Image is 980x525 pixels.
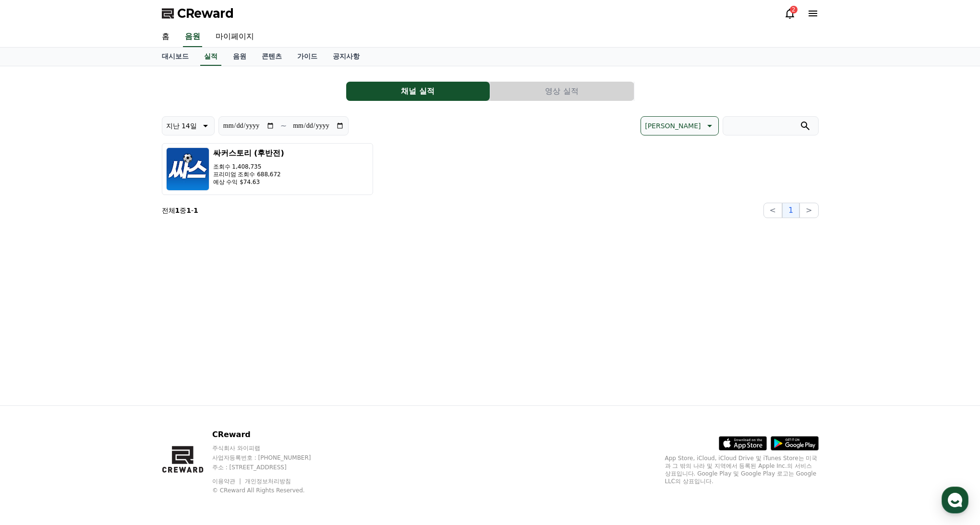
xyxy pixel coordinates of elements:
button: [PERSON_NAME] [641,116,718,135]
a: CReward [162,6,234,21]
a: 콘텐츠 [254,48,290,66]
p: 조회수 1,408,735 [213,163,284,171]
strong: 1 [175,207,180,214]
p: 주식회사 와이피랩 [212,444,329,452]
a: 가이드 [290,48,325,66]
p: [PERSON_NAME] [645,119,701,133]
div: 2 [790,6,798,13]
div: 추가로, 사용하시는 콘텐츠가 저작권이 강한 스포츠 영상이다 보니 유튜브에서 예민하게 보는 콘텐츠 중 하나입니다. [28,129,162,158]
button: 지난 14일 [162,116,215,135]
p: App Store, iCloud, iCloud Drive 및 iTunes Store는 미국과 그 밖의 나라 및 지역에서 등록된 Apple Inc.의 서비스 상표입니다. Goo... [665,454,819,485]
button: 1 [782,203,799,218]
p: ~ [280,120,287,132]
a: 홈 [154,27,177,47]
img: 싸커스토리 (후반전) [166,147,209,191]
button: 채널 실적 [346,82,490,101]
span: CReward [177,6,234,21]
a: 2 [784,8,796,19]
a: 음원 [225,48,254,66]
a: 음원 [183,27,202,47]
a: 채널 실적 [346,82,490,101]
button: > [799,203,818,218]
a: 개인정보처리방침 [245,478,291,485]
strong: 1 [194,207,198,214]
div: Will respond in minutes [52,16,120,24]
div: 네, 감사합니다. [28,119,162,129]
button: 싸커스토리 (후반전) 조회수 1,408,735 프리미엄 조회수 688,672 예상 수익 $74.63 [162,143,373,195]
a: 이용약관 [212,478,242,485]
p: 프리미엄 조회수 688,672 [213,171,284,178]
div: Creward [52,5,88,16]
a: 마이페이지 [208,27,262,47]
a: 대시보드 [154,48,196,66]
div: 감사합니다. [28,182,162,191]
div: 아, 그러네요. [61,52,176,61]
a: 실적 [200,48,221,66]
button: 영상 실적 [490,82,634,101]
p: 사업자등록번호 : [PHONE_NUMBER] [212,454,329,462]
p: 전체 중 - [162,206,198,215]
div: 감사합니다. [61,71,176,81]
h3: 싸커스토리 (후반전) [213,147,284,159]
div: 안녕하세요. 제가 최근 10월11일자 실적을 봤는데, 조회수 113,570회를 기록했는데 수익은 0이 나오는데, [PERSON_NAME] 일일까요? [49,230,176,268]
div: 영상 활용과 각색에 각별히 주의해 주시기 바랍니다. [28,162,162,182]
p: 주소 : [STREET_ADDRESS] [212,464,329,471]
button: < [763,203,782,218]
p: CReward [212,429,329,440]
strong: 1 [186,207,191,214]
p: 예상 수익 $74.63 [213,178,284,186]
p: 지난 14일 [166,119,197,133]
p: © CReward All Rights Reserved. [212,487,329,494]
div: 다음부터는 주의하도록 하겠습니다. [61,61,176,71]
a: 공지사항 [325,48,367,66]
